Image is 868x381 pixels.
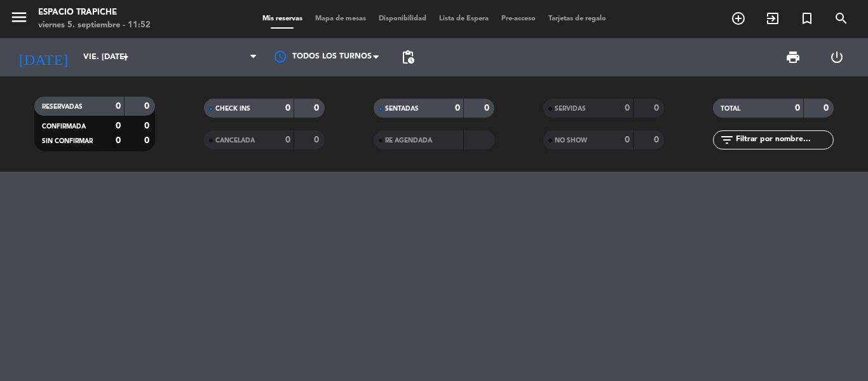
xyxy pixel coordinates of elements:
[10,8,29,31] button: menu
[116,121,121,130] strong: 0
[256,15,309,22] span: Mis reservas
[215,137,255,144] span: CANCELADA
[824,104,831,113] strong: 0
[731,11,746,26] i: add_circle_outline
[735,133,833,147] input: Filtrar por nombre...
[10,43,77,71] i: [DATE]
[314,135,322,144] strong: 0
[385,137,432,144] span: RE AGENDADA
[785,50,801,65] span: print
[799,11,815,26] i: turned_in_not
[385,106,419,112] span: SENTADAS
[215,106,250,112] span: CHECK INS
[38,6,151,19] div: Espacio Trapiche
[309,15,372,22] span: Mapa de mesas
[542,15,613,22] span: Tarjetas de regalo
[285,135,290,144] strong: 0
[455,104,460,113] strong: 0
[285,104,290,113] strong: 0
[654,104,661,113] strong: 0
[433,15,495,22] span: Lista de Espera
[829,50,844,65] i: power_settings_new
[765,11,780,26] i: exit_to_app
[116,102,121,111] strong: 0
[625,135,630,144] strong: 0
[10,8,29,27] i: menu
[38,19,151,32] div: viernes 5. septiembre - 11:52
[144,121,152,130] strong: 0
[484,104,492,113] strong: 0
[625,104,630,113] strong: 0
[400,50,416,65] span: pending_actions
[719,132,735,148] i: filter_list
[144,136,152,145] strong: 0
[42,123,86,130] span: CONFIRMADA
[118,50,133,65] i: arrow_drop_down
[815,38,858,76] div: LOG OUT
[555,137,587,144] span: NO SHOW
[144,102,152,111] strong: 0
[495,15,542,22] span: Pre-acceso
[555,106,586,112] span: SERVIDAS
[116,136,121,145] strong: 0
[372,15,433,22] span: Disponibilidad
[834,11,849,26] i: search
[42,104,83,110] span: RESERVADAS
[42,138,93,144] span: SIN CONFIRMAR
[721,106,740,112] span: TOTAL
[654,135,661,144] strong: 0
[314,104,322,113] strong: 0
[795,104,800,113] strong: 0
